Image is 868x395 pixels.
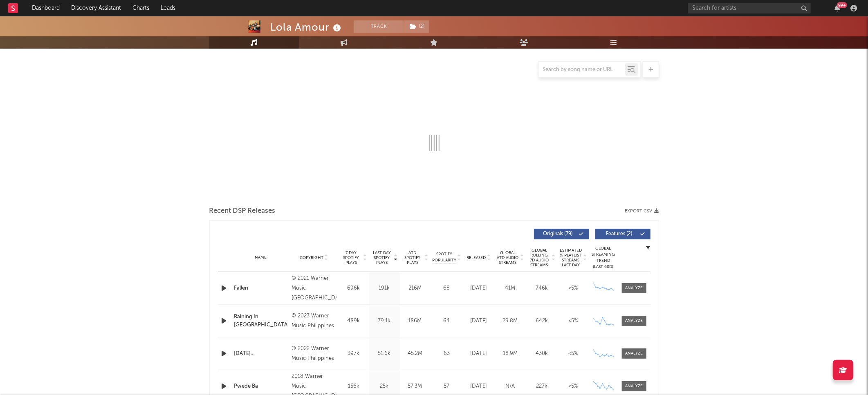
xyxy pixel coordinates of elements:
[402,250,424,265] span: ATD Spotify Plays
[539,67,625,73] input: Search by song name or URL
[465,317,493,325] div: [DATE]
[601,232,638,237] span: Features ( 2 )
[433,284,461,292] div: 68
[371,350,398,358] div: 51.6k
[560,350,587,358] div: <5%
[688,3,811,13] input: Search for artists
[341,350,367,358] div: 397k
[837,2,847,8] div: 99 +
[591,245,616,270] div: Global Streaming Trend (Last 60D)
[371,382,398,391] div: 25k
[371,317,398,325] div: 79.1k
[292,274,336,303] div: © 2021 Warner Music [GEOGRAPHIC_DATA]
[234,313,288,329] a: Raining In [GEOGRAPHIC_DATA]
[402,317,428,325] div: 186M
[341,317,367,325] div: 489k
[534,229,589,239] button: Originals(79)
[467,255,486,260] span: Released
[402,382,428,391] div: 57.3M
[341,382,367,391] div: 156k
[209,41,239,51] span: Music
[497,250,519,265] span: Global ATD Audio Streams
[528,317,556,325] div: 642k
[292,311,336,331] div: © 2023 Warner Music Philippines
[625,209,659,214] button: Export CSV
[234,350,288,358] a: [DATE][PERSON_NAME][DATE]
[595,229,650,239] button: Features(2)
[497,382,524,391] div: N/A
[560,284,587,292] div: <5%
[371,284,398,292] div: 191k
[354,20,405,33] button: Track
[528,382,556,391] div: 227k
[292,344,336,364] div: © 2022 Warner Music Philippines
[497,284,524,292] div: 41M
[341,250,362,265] span: 7 Day Spotify Plays
[300,255,323,260] span: Copyright
[209,206,276,216] span: Recent DSP Releases
[528,350,556,358] div: 430k
[371,250,393,265] span: Last Day Spotify Plays
[560,317,587,325] div: <5%
[528,284,556,292] div: 746k
[465,350,493,358] div: [DATE]
[402,284,428,292] div: 216M
[465,284,493,292] div: [DATE]
[341,284,367,292] div: 696k
[433,317,461,325] div: 64
[432,251,456,263] span: Spotify Popularity
[539,232,577,237] span: Originals ( 79 )
[271,20,343,34] div: Lola Amour
[834,5,840,11] button: 99+
[497,317,524,325] div: 29.8M
[234,382,288,391] a: Pwede Ba
[234,254,288,261] div: Name
[528,248,551,268] span: Global Rolling 7D Audio Streams
[433,382,461,391] div: 57
[497,350,524,358] div: 18.9M
[402,350,428,358] div: 45.2M
[465,382,493,391] div: [DATE]
[405,20,429,33] button: (2)
[433,350,461,358] div: 63
[560,382,587,391] div: <5%
[405,20,429,33] span: ( 2 )
[234,284,288,292] a: Fallen
[560,248,582,268] span: Estimated % Playlist Streams Last Day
